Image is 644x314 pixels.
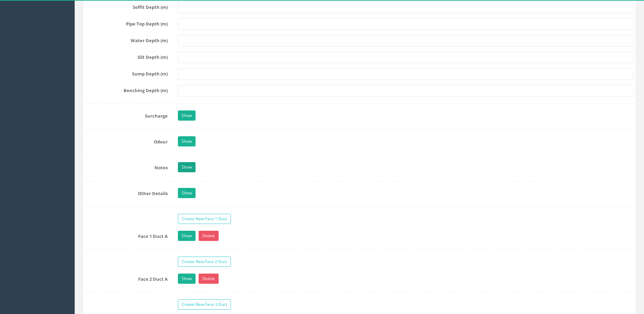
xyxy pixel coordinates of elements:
[178,274,196,284] a: Show
[80,85,173,94] label: Benching Depth (m)
[80,18,173,27] label: Pipe Top Depth (m)
[80,68,173,77] label: Sump Depth (m)
[80,35,173,44] label: Water Depth (m)
[199,231,219,241] a: Delete
[178,162,196,172] a: Show
[80,188,173,197] label: Other Details
[80,136,173,145] label: Odour
[178,110,196,121] a: Show
[80,110,173,119] label: Surcharge
[178,214,231,224] a: Create New Face 1 Duct
[80,52,173,60] label: Silt Depth (m)
[199,274,219,284] a: Delete
[80,162,173,171] label: Notes
[80,274,173,282] label: Face 2 Duct A
[80,231,173,240] label: Face 1 Duct A
[178,299,231,310] a: Create New Face 3 Duct
[178,188,196,198] a: Show
[178,257,231,267] a: Create New Face 2 Duct
[80,2,173,11] label: Soffit Depth (m)
[178,231,196,241] a: Show
[178,136,196,146] a: Show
